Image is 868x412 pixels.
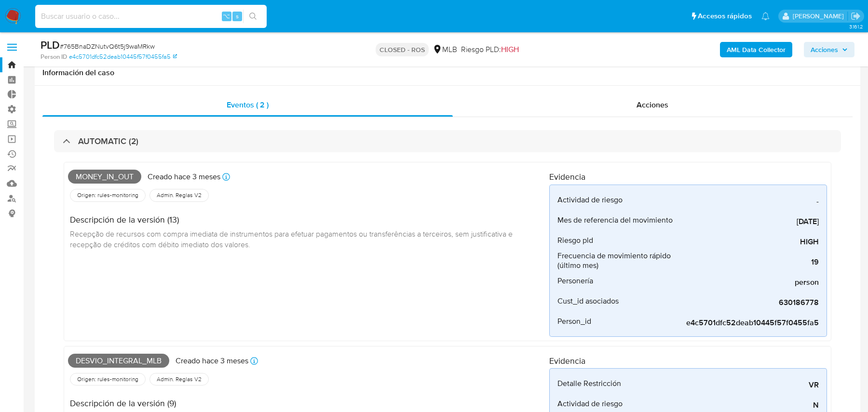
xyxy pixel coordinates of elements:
[720,42,792,57] button: AML Data Collector
[76,191,139,199] span: Origen: rules-monitoring
[433,44,457,55] div: MLB
[727,42,786,57] b: AML Data Collector
[42,68,853,78] h1: Información del caso
[804,42,854,57] button: Acciones
[461,44,519,55] span: Riesgo PLD:
[78,136,138,146] h3: AUTOMATIC (2)
[68,354,169,368] span: Desvio_integral_mlb
[35,10,267,23] input: Buscar usuario o caso...
[637,99,668,110] span: Acciones
[68,170,141,184] span: Money_in_out
[148,172,220,182] p: Creado hace 3 meses
[41,37,60,53] b: PLD
[376,43,429,56] p: CLOSED - ROS
[243,10,263,23] button: search-icon
[236,12,239,21] span: s
[761,12,770,20] a: Notificaciones
[851,11,861,21] a: Salir
[501,44,519,55] span: HIGH
[41,53,67,61] b: Person ID
[70,214,542,225] h4: Descripción de la versión (13)
[69,53,177,61] a: e4c5701dfc52deab10445f57f0455fa5
[156,375,203,383] span: Admin. Reglas V2
[70,228,515,250] span: Recepção de recursos com compra imediata de instrumentos para efetuar pagamentos ou transferência...
[698,11,752,21] span: Accesos rápidos
[60,41,155,51] span: # 765BnaDZNutvQ6t5j9waMRkw
[54,130,841,152] div: AUTOMATIC (2)
[176,356,248,366] p: Creado hace 3 meses
[793,12,847,21] p: juan.calo@mercadolibre.com
[227,99,269,110] span: Eventos ( 2 )
[70,398,542,409] h4: Descripción de la versión (9)
[811,42,838,57] span: Acciones
[156,191,203,199] span: Admin. Reglas V2
[76,375,139,383] span: Origen: rules-monitoring
[223,12,230,21] span: ⌥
